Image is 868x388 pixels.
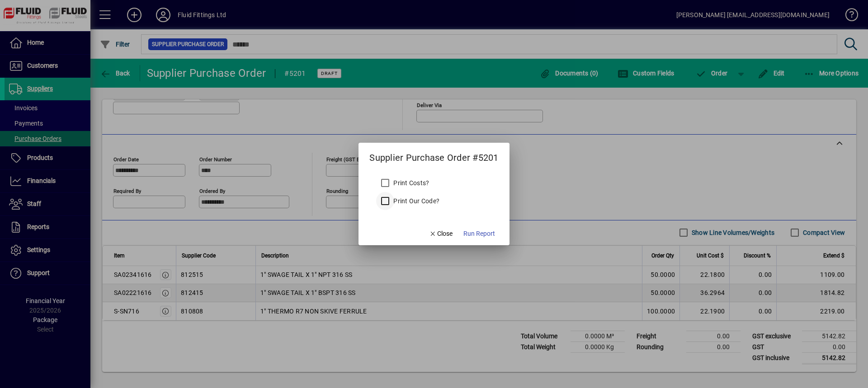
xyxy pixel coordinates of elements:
[392,196,439,206] label: Print Our Code?
[429,229,453,238] span: Close
[359,143,509,165] h2: Supplier Purchase Order #5201
[463,229,495,238] span: Run Report
[392,178,429,187] label: Print Costs?
[460,225,499,242] button: Run Report
[425,225,456,242] button: Close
